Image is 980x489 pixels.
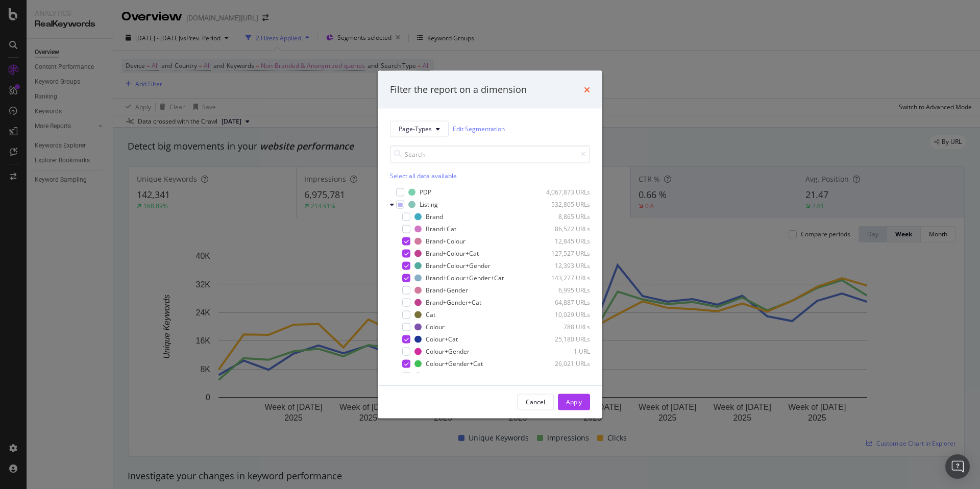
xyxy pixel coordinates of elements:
button: Apply [558,394,590,410]
div: 532,805 URLs [540,200,590,209]
div: PDP [420,188,431,197]
div: 4,067,873 URLs [540,188,590,197]
div: Brand [426,212,443,221]
div: 6,995 URLs [540,286,590,295]
input: Search [390,145,590,163]
div: Colour [426,323,445,331]
div: 10,029 URLs [540,310,590,319]
div: 64,887 URLs [540,298,590,307]
div: Brand+Gender+Cat [426,298,481,307]
div: Brand+Colour+Cat [426,249,479,258]
div: 8,865 URLs [540,212,590,221]
div: Colour+Gender [426,347,470,356]
button: Cancel [517,394,554,410]
div: Brand+Gender [426,286,468,295]
div: Cancel [526,398,545,406]
div: 788 URLs [540,323,590,331]
div: 12,393 URLs [540,261,590,270]
div: 1 URL [540,347,590,356]
div: 26,021 URLs [540,359,590,368]
div: 143,277 URLs [540,274,590,282]
div: 25,180 URLs [540,335,590,344]
button: Page-Types [390,120,449,137]
div: Select all data available [390,171,590,180]
div: Colour+Gender+Cat [426,359,483,368]
div: Filter the report on a dimension [390,83,527,96]
a: Edit Segmentation [453,124,505,134]
div: 86,522 URLs [540,225,590,233]
div: Brand+Cat [426,225,456,233]
div: Gender [426,372,447,380]
div: Colour+Cat [426,335,458,344]
div: Open Intercom Messenger [945,454,970,479]
div: times [584,83,590,96]
div: Apply [566,398,582,406]
div: modal [378,71,602,419]
div: Brand+Colour [426,237,465,246]
div: Brand+Colour+Gender+Cat [426,274,504,282]
div: Listing [420,200,438,209]
div: 190 URLs [540,372,590,380]
div: Brand+Colour+Gender [426,261,491,270]
div: 12,845 URLs [540,237,590,246]
div: Cat [426,310,435,319]
span: Page-Types [399,125,432,133]
div: 127,527 URLs [540,249,590,258]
